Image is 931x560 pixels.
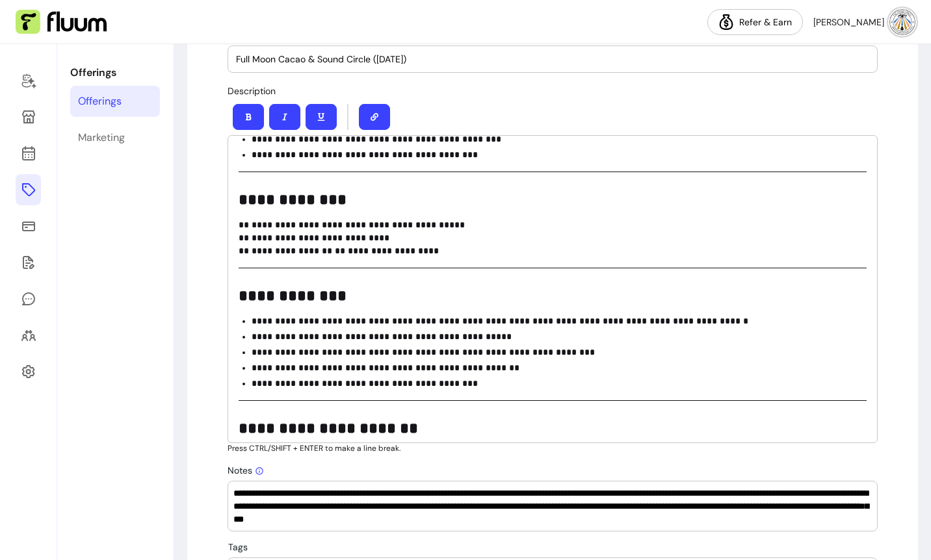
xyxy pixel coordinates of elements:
button: avatar[PERSON_NAME] [813,9,915,35]
a: Forms [16,247,41,278]
span: [PERSON_NAME] [813,16,884,29]
a: My Messages [16,283,41,314]
a: Marketing [70,122,160,153]
span: Notes [228,465,264,476]
a: Refer & Earn [707,9,803,35]
a: Clients [16,320,41,351]
a: Offerings [70,86,160,117]
input: Service Name [236,53,869,66]
a: Sales [16,210,41,242]
div: Marketing [78,130,125,146]
span: Description [228,85,276,97]
a: Offerings [16,174,41,205]
textarea: Add your own notes [233,487,872,526]
a: Home [16,65,41,96]
img: avatar [889,9,915,35]
div: Offerings [78,94,122,109]
a: Storefront [16,101,41,133]
img: Fluum Logo [16,10,107,34]
a: Settings [16,356,41,387]
p: Offerings [70,65,160,81]
span: Tags [228,541,248,553]
a: Calendar [16,138,41,169]
p: Press CTRL/SHIFT + ENTER to make a line break. [228,443,878,453]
